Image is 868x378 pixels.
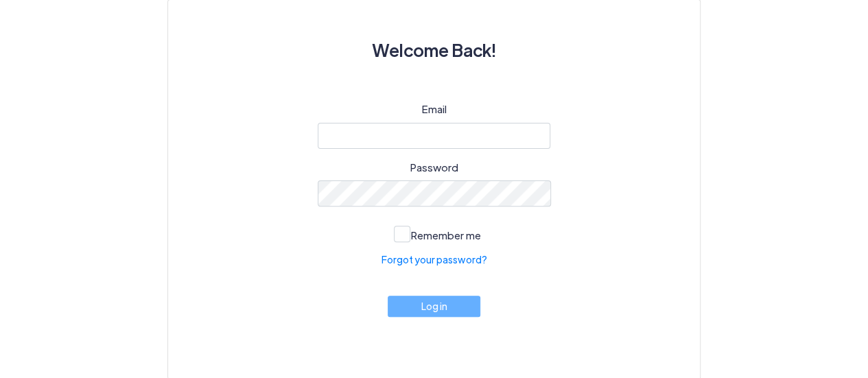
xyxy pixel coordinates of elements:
[388,296,481,317] button: Log in
[410,160,458,176] label: Password
[422,102,447,117] label: Email
[201,33,667,67] h3: Welcome Back!
[411,228,481,241] span: Remember me
[382,252,487,267] a: Forgot your password?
